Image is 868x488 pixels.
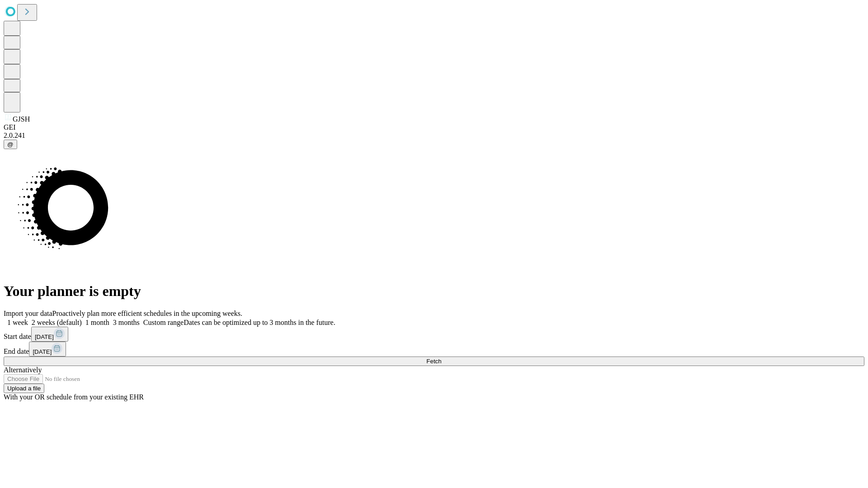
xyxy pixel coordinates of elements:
button: [DATE] [29,342,66,357]
span: With your OR schedule from your existing EHR [4,393,144,401]
button: Upload a file [4,384,44,393]
div: End date [4,342,864,357]
div: Start date [4,327,864,342]
div: 2.0.241 [4,131,864,140]
span: Alternatively [4,366,42,374]
span: Import your data [4,310,52,317]
h1: Your planner is empty [4,283,864,300]
span: [DATE] [33,348,52,355]
button: Fetch [4,357,864,366]
span: 3 months [113,319,140,326]
span: @ [7,141,14,148]
span: GJSH [13,115,30,123]
span: Custom range [143,319,184,326]
span: Dates can be optimized up to 3 months in the future. [184,319,335,326]
button: [DATE] [31,327,68,342]
span: 1 month [85,319,109,326]
span: 2 weeks (default) [32,319,82,326]
span: Fetch [426,358,441,365]
div: GEI [4,123,864,131]
button: @ [4,140,17,149]
span: 1 week [7,319,28,326]
span: Proactively plan more efficient schedules in the upcoming weeks. [52,310,242,317]
span: [DATE] [35,333,54,340]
